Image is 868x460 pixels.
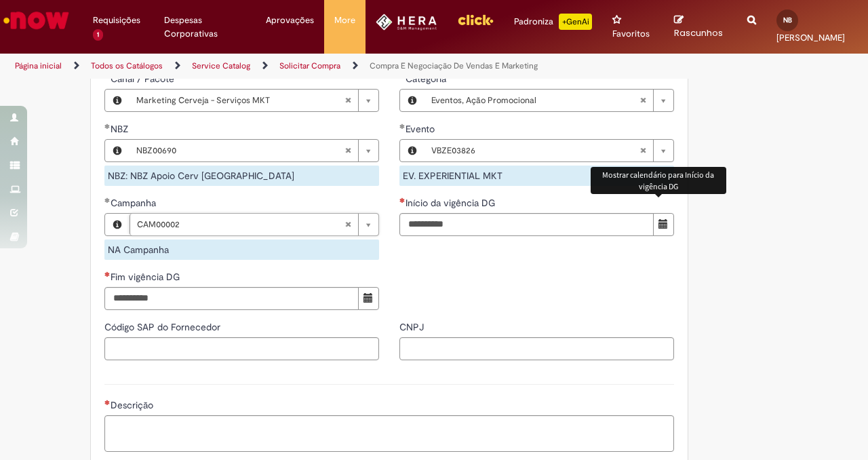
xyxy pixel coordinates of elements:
span: Código SAP do Fornecedor [104,321,223,333]
a: VBZE03826Limpar campo Evento [425,140,673,161]
span: Necessários [104,400,111,405]
div: NBZ: NBZ Apoio Cerv [GEOGRAPHIC_DATA] [104,166,379,186]
span: CAM00002 [137,214,344,235]
input: Código SAP do Fornecedor [104,337,379,360]
span: Eventos, Ação Promocional [431,90,639,111]
div: EV. EXPERIENTIAL MKT [399,166,674,186]
a: Página inicial [15,60,62,71]
a: Solicitar Compra [279,60,340,71]
span: Obrigatório Preenchido [104,123,111,129]
a: Compra E Negociação De Vendas E Marketing [370,60,538,71]
div: Padroniza [514,14,592,30]
span: Obrigatório Preenchido [399,73,406,79]
span: VBZE03826 [431,140,639,161]
a: Marketing Cerveja - Serviços MKTLimpar campo Canal / Pacote [130,90,378,111]
span: Início da vigência DG [406,197,498,209]
button: Canal / Pacote, Visualizar este registro Marketing Cerveja - Serviços MKT [105,90,130,111]
a: Rascunhos [674,14,728,39]
span: NBZ00690 [136,140,344,161]
span: Requisições [93,14,140,27]
a: Todos os Catálogos [91,60,163,71]
span: Favoritos [612,27,650,41]
p: +GenAi [559,14,592,30]
span: Obrigatório Preenchido [399,123,406,129]
textarea: Descrição [104,415,674,452]
span: NBZ [111,123,131,135]
button: NBZ, Visualizar este registro NBZ00690 [105,140,130,161]
span: [PERSON_NAME] [776,32,845,43]
span: Necessários [104,271,111,277]
a: CAM00002Limpar campo Campanha [130,214,378,235]
abbr: Limpar campo Campanha [338,214,358,235]
button: Mostrar calendário para Fim vigência DG [358,287,379,310]
span: Obrigatório Preenchido [104,197,111,203]
span: Campanha [111,197,159,209]
ul: Trilhas de página [10,54,568,79]
abbr: Limpar campo NBZ [338,140,358,161]
div: NA Campanha [104,239,379,260]
button: Evento, Visualizar este registro VBZE03826 [400,140,425,161]
span: Necessários - Categoria [406,73,449,85]
span: Fim vigência DG [111,271,182,283]
span: 1 [93,29,103,41]
a: Service Catalog [192,60,250,71]
div: Mostrar calendário para Início da vigência DG [591,167,726,194]
span: Marketing Cerveja - Serviços MKT [136,90,344,111]
span: Rascunhos [674,26,723,39]
span: More [334,14,355,27]
img: ServiceNow [1,7,71,34]
a: NBZ00690Limpar campo NBZ [130,140,378,161]
input: Início da vigência DG [399,213,654,236]
span: Descrição [111,399,156,411]
span: Necessários - Canal / Pacote [111,73,177,85]
input: CNPJ [399,337,674,360]
button: Categoria, Visualizar este registro Eventos, Ação Promocional [400,90,425,111]
abbr: Limpar campo Categoria [633,90,653,111]
span: Necessários [399,197,406,203]
span: Despesas Corporativas [164,14,245,41]
img: click_logo_yellow_360x200.png [457,9,494,30]
span: Evento [406,123,437,135]
span: CNPJ [399,321,427,333]
abbr: Limpar campo Canal / Pacote [338,90,358,111]
a: Eventos, Ação PromocionalLimpar campo Categoria [425,90,673,111]
span: NB [783,16,792,24]
abbr: Limpar campo Evento [633,140,653,161]
img: HeraLogo.png [376,14,437,31]
button: Mostrar calendário para Início da vigência DG [653,213,674,236]
input: Fim vigência DG [104,287,359,310]
span: Aprovações [266,14,314,27]
span: Obrigatório Preenchido [104,73,111,79]
button: Campanha, Visualizar este registro CAM00002 [105,214,130,235]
